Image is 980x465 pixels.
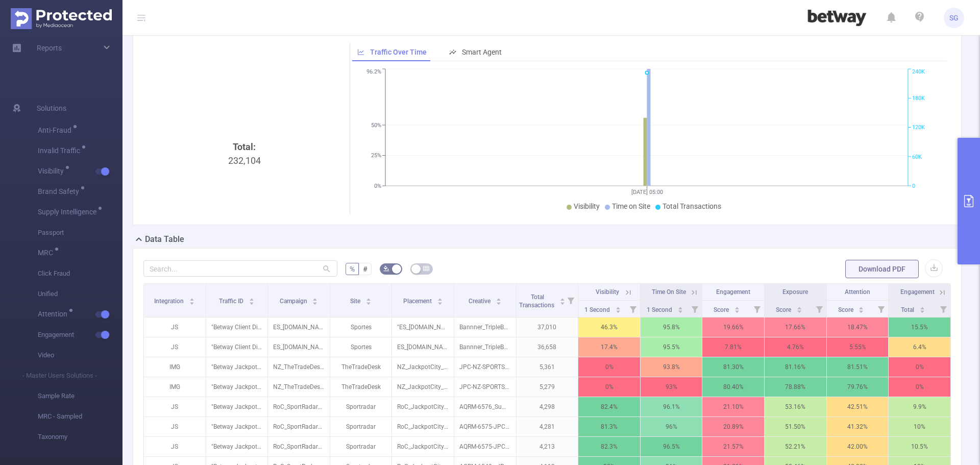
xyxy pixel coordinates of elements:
span: Score [776,306,793,313]
p: 19.66 % [702,317,764,337]
p: ES_[DOMAIN_NAME]_Scoreboards [8675392] [392,337,454,357]
span: Anti-Fraud [38,127,75,134]
p: "Betway Client Direct" [6812] [206,337,268,357]
p: 82.3% [578,437,640,456]
span: MRC - Sampled [38,406,122,427]
p: 81.16 % [765,357,826,377]
span: Time on Site [612,202,650,210]
p: 96.1% [641,397,702,417]
p: AQRM-6576_SummerCampaignJPC-320x50-ROW.jpg [5461330] [454,397,516,417]
tspan: 180K [912,95,925,102]
p: AQRM-6575-JPCProgrammatic-EnhancedWelcome-320x50.jpg [5416083] [454,417,516,436]
i: icon: caret-down [559,301,565,304]
p: 10.5% [889,437,950,456]
i: icon: caret-up [559,297,565,300]
i: icon: caret-down [615,309,621,312]
p: 0% [578,377,640,397]
tspan: 0% [374,183,381,189]
p: NZ_JackpotCity_Branding_TheTradeDesk_OLV10s_1920x1080 [9748035] [392,357,454,377]
i: icon: caret-up [615,305,621,308]
tspan: 120K [912,125,925,131]
i: icon: caret-up [437,297,443,300]
p: ES_[DOMAIN_NAME]_DIS_Sport_PRO_DIS_FT_August24 [249699] [268,337,330,357]
p: 81.51 % [827,357,889,377]
span: Invalid Traffic [38,147,84,154]
p: 78.88 % [765,377,826,397]
div: Sort [858,305,864,311]
i: icon: caret-down [312,301,318,304]
p: 5,361 [517,357,578,377]
i: icon: caret-down [734,309,740,312]
p: 46.3% [578,317,640,337]
p: 0% [889,357,950,377]
p: 17.66 % [765,317,826,337]
span: Visibility [574,202,600,210]
tspan: 50% [371,122,381,129]
span: Supply Intelligence [38,208,100,215]
i: icon: caret-up [496,297,501,300]
h2: Data Table [145,233,184,246]
p: 20.89 % [702,417,764,436]
span: Smart Agent [462,48,502,56]
p: "Betway Jackpotcity" [32494] [206,437,268,456]
i: Filter menu [812,301,826,317]
span: # [363,265,367,273]
p: ES_[DOMAIN_NAME]_DIS_Sport_PRO_DIS_FT_August24 [249699] [268,317,330,337]
div: 232,104 [148,140,341,311]
i: icon: caret-up [249,297,254,300]
p: NZ_TheTradeDesk_Branding_OLV_JackpotCity_PROS_DIS_TTD_July25 [284658] [268,377,330,397]
p: 80.40 % [702,377,764,397]
i: icon: caret-up [189,297,195,300]
span: Sample Rate [38,386,122,406]
tspan: 240K [912,69,925,76]
i: Filter menu [936,301,950,317]
span: Taxonomy [38,427,122,447]
span: Engagement [716,288,750,296]
tspan: 0 [912,183,915,189]
p: JS [144,317,206,337]
p: Sportradar [330,437,392,456]
p: "Betway Jackpotcity" [32494] [206,397,268,417]
p: Bannner_TripleBono_200x44..gif [4870205] [454,317,516,337]
p: RoC_JackpotCity_PROS_Sportradar_Exploit_320x50 [9728156] [392,397,454,417]
p: 17.4% [578,337,640,357]
span: MRC [38,249,57,256]
p: 41.32 % [827,417,889,436]
span: Integration [154,298,185,305]
p: 21.10 % [702,397,764,417]
div: Sort [437,297,443,303]
p: 4,298 [517,397,578,417]
tspan: 96.2% [366,69,381,76]
span: Attention [38,310,71,317]
i: icon: caret-down [796,309,802,312]
p: 82.4% [578,397,640,417]
i: icon: caret-down [677,309,683,312]
span: Time On Site [652,288,686,296]
i: Filter menu [688,301,702,317]
span: Engagement [38,325,122,345]
p: 9.9% [889,397,950,417]
span: Score [838,306,855,313]
p: AQRM-6575-JPCProgrammatic-Welcome-320x50.jpg [5416092] [454,437,516,456]
span: SG [949,8,959,28]
span: Passport [38,223,122,243]
p: 4,281 [517,417,578,436]
p: RoC_JackpotCity_PROS_Sportradar_Exploit_320x50 [9728156] [392,417,454,436]
span: 1 Second [647,306,674,313]
p: 52.21 % [765,437,826,456]
p: NZ_JackpotCity_Branding_TheTradeDesk_OLV10s_1080x1920 [9748034] [392,377,454,397]
tspan: 60K [912,154,922,160]
p: 6.4% [889,337,950,357]
span: Creative [469,298,492,305]
i: icon: bg-colors [383,265,389,272]
p: RoC_SportRadar_Prospecting_DIS_JackpotCity_PRO_DIS_SR_July25 [284005] [268,437,330,456]
p: 81.3% [578,417,640,436]
p: JS [144,337,206,357]
p: 4.76 % [765,337,826,357]
input: Search... [143,260,337,277]
div: Sort [365,297,372,303]
p: 95.8% [641,317,702,337]
i: icon: caret-down [859,309,864,312]
i: icon: caret-down [920,309,925,312]
p: TheTradeDesk [330,377,392,397]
